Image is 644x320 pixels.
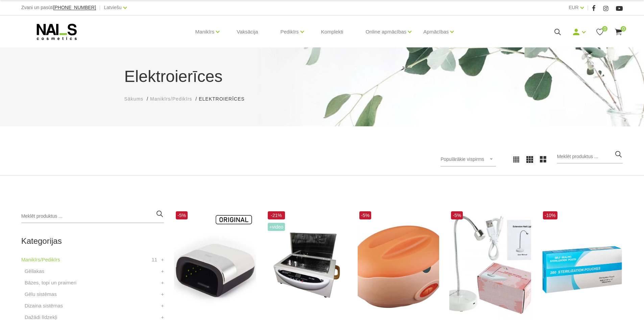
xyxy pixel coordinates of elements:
a: + [161,302,164,310]
a: + [161,256,164,264]
a: Apmācības [423,18,449,45]
h2: Kategorijas [21,237,164,246]
span: 0 [621,26,626,31]
a: Latviešu [104,3,122,12]
a: + [161,290,164,298]
a: Vaksācija [231,16,263,48]
span: +Video [268,223,285,231]
a: Dizaina sistēmas [25,302,63,310]
span: 11 [151,256,157,264]
span: -10% [543,211,557,219]
a: Sākums [124,95,144,103]
li: Elektroierīces [199,95,251,103]
a: + [161,267,164,275]
span: | [99,3,101,12]
a: Pedikīrs [280,18,299,45]
span: Populārākie vispirms [440,156,484,162]
a: Gēlu sistēmas [25,290,57,298]
a: Manikīrs/Pedikīrs [150,95,192,103]
a: Gēllakas [25,267,44,275]
a: EUR [569,3,579,12]
span: -5% [451,211,463,219]
span: [PHONE_NUMBER] [53,5,96,10]
input: Meklēt produktus ... [21,210,164,223]
a: 0 [614,28,623,36]
h1: Elektroierīces [124,64,520,89]
a: 0 [596,28,604,36]
span: 0 [602,26,607,31]
span: Sākums [124,96,144,102]
span: -5% [176,211,188,219]
a: Komplekti [316,16,349,48]
span: Manikīrs/Pedikīrs [150,96,192,102]
div: Zvani un pasūti [21,3,96,12]
a: Bāzes, topi un praimeri [25,279,76,287]
a: [PHONE_NUMBER] [53,5,96,10]
a: + [161,279,164,287]
span: | [587,3,589,12]
span: -5% [359,211,371,219]
a: Online apmācības [365,18,406,45]
a: Manikīrs/Pedikīrs [21,256,60,264]
input: Meklēt produktus ... [557,150,623,164]
a: Manikīrs [195,18,215,45]
span: -21% [268,211,285,219]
